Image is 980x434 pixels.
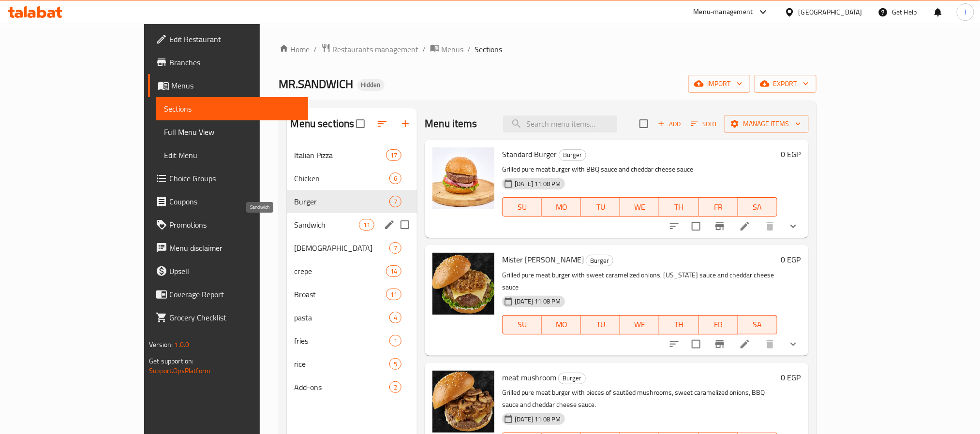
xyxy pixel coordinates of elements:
a: Edit Restaurant [148,28,308,51]
a: Menu disclaimer [148,236,308,260]
button: SA [738,197,777,217]
button: TH [659,197,698,217]
span: SA [742,318,773,332]
span: Burger [559,149,586,160]
div: Add-ons [295,381,390,393]
span: Menus [171,80,300,91]
div: items [389,381,401,393]
button: import [688,75,750,93]
a: Promotions [148,213,308,236]
div: fries1 [287,329,417,352]
h6: 0 EGP [781,253,801,266]
img: Standard Burger [432,147,494,209]
button: show more [782,215,805,238]
span: 2 [390,383,401,392]
span: Italian Pizza [295,149,386,161]
span: SU [506,200,538,214]
button: Add [654,116,685,131]
h6: 0 EGP [781,371,801,384]
span: Mister [PERSON_NAME] [502,252,584,267]
span: Select to update [686,216,706,236]
span: Sections [475,43,503,55]
span: Manage items [732,118,801,130]
span: MO [546,318,577,332]
div: Add-ons2 [287,376,417,399]
button: MO [542,315,581,334]
div: Burger7 [287,190,417,213]
span: Chicken [295,173,390,184]
div: items [389,196,401,207]
p: Grilled pure meat burger with pieces of sautéed mushrooms, sweet caramelized onions, BBQ sauce an... [502,387,777,411]
a: Menus [430,43,464,56]
a: Edit menu item [739,338,751,350]
span: Branches [169,57,300,68]
span: 11 [359,220,374,230]
button: Manage items [724,115,809,133]
div: rice [295,358,390,370]
img: meat mushroom [432,371,494,433]
span: 5 [390,360,401,369]
p: Grilled pure meat burger with sweet caramelized onions, [US_STATE] sauce and cheddar cheese sauce [502,269,777,293]
button: TU [581,315,620,334]
span: Select section [634,114,654,134]
a: Sections [156,97,308,120]
span: Coverage Report [169,289,300,300]
div: items [359,219,374,231]
li: / [468,43,471,55]
span: pasta [295,312,390,323]
a: Edit menu item [739,220,751,232]
a: Full Menu View [156,120,308,144]
div: [DEMOGRAPHIC_DATA]7 [287,236,417,260]
span: Select to update [686,334,706,354]
span: 7 [390,244,401,253]
span: Sort items [685,116,724,131]
button: SU [502,315,542,334]
svg: Show Choices [787,338,799,350]
span: Promotions [169,219,300,231]
button: TH [659,315,698,334]
span: export [762,78,809,90]
span: Broast [295,289,386,300]
span: Select all sections [350,114,371,134]
button: FR [699,197,738,217]
button: FR [699,315,738,334]
button: SU [502,197,542,217]
nav: breadcrumb [279,43,817,56]
div: Hidden [357,79,385,91]
span: import [696,78,742,90]
span: WE [624,318,655,332]
span: Burger [559,373,585,384]
div: Broast11 [287,283,417,306]
span: [DATE] 11:08 PM [511,297,564,306]
button: TU [581,197,620,217]
span: TH [663,318,695,332]
button: WE [620,315,659,334]
button: sort-choices [663,215,686,238]
span: WE [624,200,655,214]
span: Get support on: [149,355,193,367]
div: Burger [586,255,613,266]
span: Burger [295,196,390,207]
button: Add section [394,112,417,135]
div: crepe [295,265,386,277]
button: sort-choices [663,333,686,356]
a: Coverage Report [148,283,308,306]
span: 1 [390,336,401,346]
span: MO [546,200,577,214]
a: Restaurants management [321,43,419,56]
h2: Menu sections [291,116,355,131]
div: pasta4 [287,306,417,329]
span: Add [656,118,683,130]
span: 7 [390,197,401,206]
a: Menus [148,74,308,97]
div: Burger [558,373,586,384]
span: [DEMOGRAPHIC_DATA] [295,242,390,254]
div: items [389,335,401,347]
button: show more [782,333,805,356]
span: SU [506,318,538,332]
span: Edit Menu [164,149,300,161]
button: edit [382,217,397,232]
span: 1.0.0 [175,338,190,351]
span: Menu disclaimer [169,242,300,254]
div: Syrian [295,242,390,254]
